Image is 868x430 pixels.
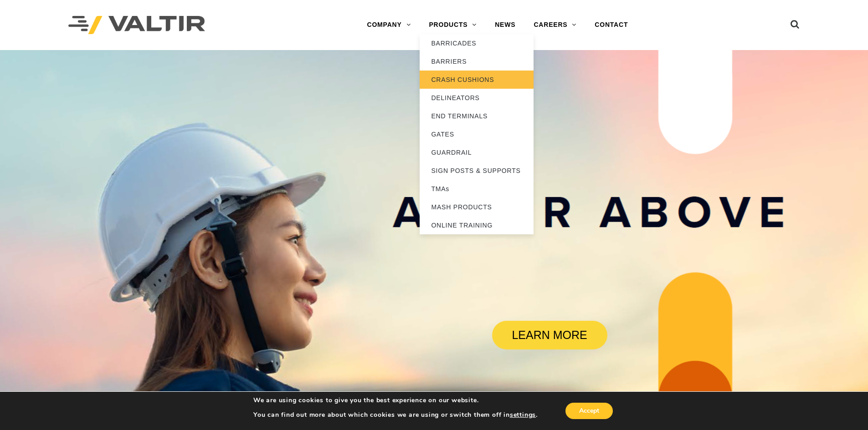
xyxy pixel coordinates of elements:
[420,52,534,71] a: BARRIERS
[420,16,486,34] a: PRODUCTS
[253,411,538,419] p: You can find out more about which cookies we are using or switch them off in .
[420,198,534,216] a: MASH PRODUCTS
[420,162,534,180] a: SIGN POSTS & SUPPORTS
[420,71,534,89] a: CRASH CUSHIONS
[586,16,637,34] a: CONTACT
[358,16,420,34] a: COMPANY
[420,34,534,52] a: BARRICADES
[420,89,534,107] a: DELINEATORS
[492,321,607,349] a: LEARN MORE
[420,143,534,162] a: GUARDRAIL
[524,16,586,34] a: CAREERS
[253,396,538,405] p: We are using cookies to give you the best experience on our website.
[510,411,536,419] button: settings
[486,16,524,34] a: NEWS
[420,107,534,125] a: END TERMINALS
[565,403,613,419] button: Accept
[420,125,534,143] a: GATES
[420,180,534,198] a: TMAs
[68,16,205,35] img: Valtir
[420,216,534,234] a: ONLINE TRAINING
